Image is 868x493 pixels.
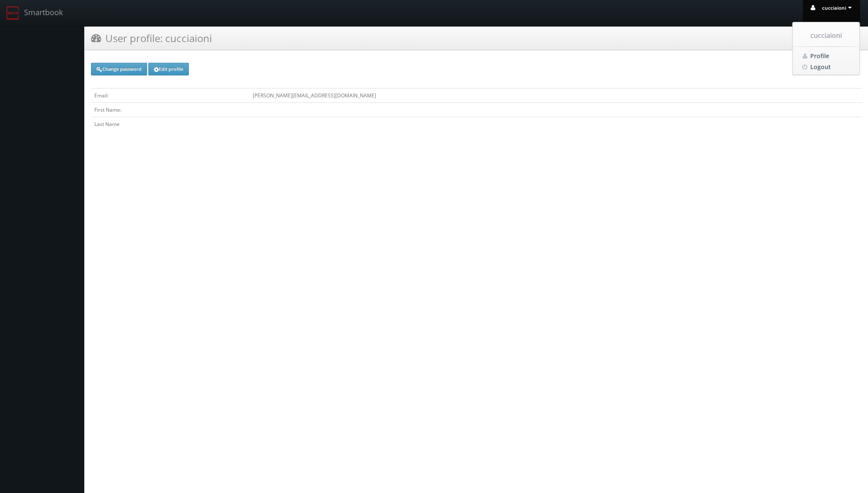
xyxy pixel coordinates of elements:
[793,62,859,72] a: Logout
[822,4,854,11] span: cucciaioni
[810,52,829,60] span: Profile
[793,51,859,62] a: Profile
[793,31,859,40] span: cucciaioni
[6,6,20,20] img: smartbook-logo.png
[91,63,147,75] a: Change password
[91,88,249,103] td: Email:
[148,63,189,75] a: Edit profile
[91,117,249,131] td: Last Name
[91,31,212,46] h3: User profile: cucciaioni
[810,63,831,71] span: Logout
[249,88,862,103] td: [PERSON_NAME][EMAIL_ADDRESS][DOMAIN_NAME]
[91,103,249,117] td: First Name:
